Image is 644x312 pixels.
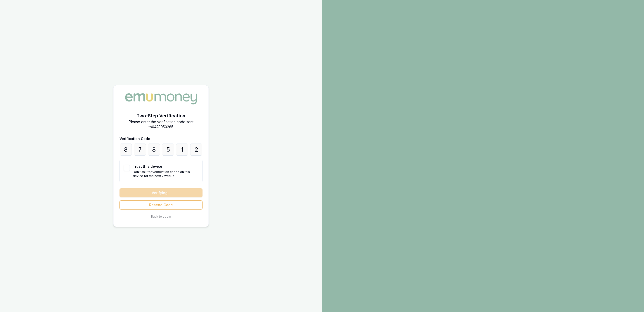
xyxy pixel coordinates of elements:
[119,119,203,129] p: Please enter the verification code sent to 0423950265
[123,91,199,106] img: Emu Money
[133,170,198,178] p: Don't ask for verification codes on this device for the next 2 weeks
[119,112,203,119] h2: Two-Step Verification
[133,164,162,168] label: Trust this device
[119,136,150,141] label: Verification Code
[119,200,203,210] button: Resend Code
